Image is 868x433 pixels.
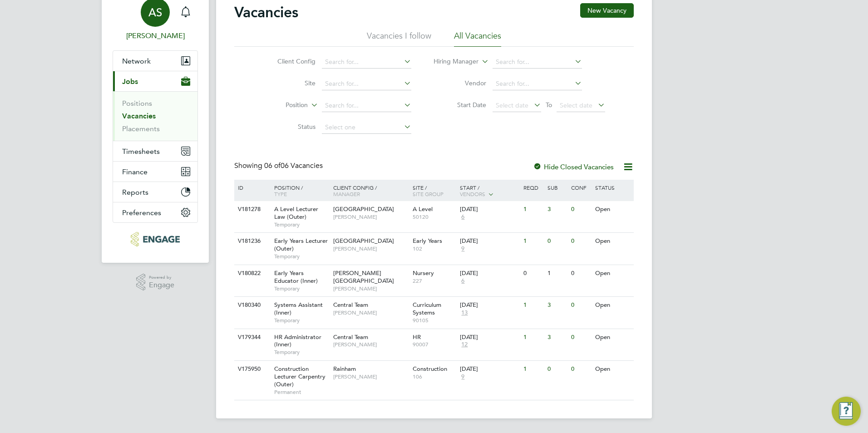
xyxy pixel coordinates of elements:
button: Finance [113,162,197,182]
span: [PERSON_NAME] [333,373,408,380]
div: Open [593,329,632,346]
span: [GEOGRAPHIC_DATA] [333,205,394,213]
div: Showing [234,161,325,171]
div: [DATE] [460,365,519,373]
span: Early Years Lecturer (Outer) [274,237,328,252]
div: ID [236,180,267,195]
span: Curriculum Systems [413,301,441,316]
span: Central Team [333,333,368,341]
span: 12 [460,341,469,349]
div: Site / [410,180,458,202]
span: 6 [460,213,466,221]
span: Central Team [333,301,368,309]
input: Search for... [322,78,411,90]
div: Position / [267,180,331,202]
span: Reports [122,188,148,197]
div: Status [593,180,632,195]
span: 9 [460,373,466,381]
div: Open [593,297,632,314]
div: 0 [569,265,592,282]
div: 1 [521,297,545,314]
div: 0 [569,361,592,378]
span: 102 [413,245,456,252]
div: [DATE] [460,270,519,277]
div: 0 [569,297,592,314]
button: Reports [113,182,197,202]
span: 06 of [264,161,281,170]
div: 0 [545,233,569,250]
span: 90105 [413,317,456,324]
div: 1 [521,329,545,346]
span: HR Administrator (Inner) [274,333,321,349]
div: V181236 [236,233,267,250]
div: Jobs [113,91,197,141]
div: V175950 [236,361,267,378]
h2: Vacancies [234,3,298,21]
span: [PERSON_NAME] [333,309,408,316]
div: [DATE] [460,237,519,245]
div: 3 [545,201,569,218]
span: 227 [413,277,456,285]
a: Go to home page [113,232,198,246]
span: Select date [496,101,528,109]
span: Early Years [413,237,442,245]
input: Search for... [322,56,411,69]
a: Powered byEngage [136,274,175,291]
button: Preferences [113,202,197,222]
span: Vendors [460,190,485,197]
span: A Level Lecturer Law (Outer) [274,205,318,221]
span: [PERSON_NAME] [333,245,408,252]
div: 0 [569,329,592,346]
a: Positions [122,99,152,108]
span: Temporary [274,221,329,228]
div: 1 [545,265,569,282]
span: Engage [149,281,174,289]
span: Temporary [274,285,329,292]
span: Construction [413,365,447,373]
span: Nursery [413,269,434,277]
div: Open [593,361,632,378]
span: Timesheets [122,147,160,156]
span: HR [413,333,421,341]
span: Select date [560,101,592,109]
span: 90007 [413,341,456,348]
span: To [543,99,555,111]
span: 06 Vacancies [264,161,323,170]
span: [PERSON_NAME] [333,341,408,348]
span: Avais Sabir [113,30,198,41]
span: [GEOGRAPHIC_DATA] [333,237,394,245]
button: New Vacancy [580,3,634,18]
button: Jobs [113,71,197,91]
label: Start Date [434,101,486,109]
button: Timesheets [113,141,197,161]
div: Open [593,233,632,250]
button: Engage Resource Center [832,397,861,426]
span: [PERSON_NAME] [333,213,408,221]
span: Permanent [274,389,329,396]
span: Temporary [274,317,329,324]
span: Systems Assistant (Inner) [274,301,323,316]
span: Site Group [413,190,444,197]
li: All Vacancies [454,30,501,47]
span: Construction Lecturer Carpentry (Outer) [274,365,325,388]
div: Open [593,265,632,282]
div: Conf [569,180,592,195]
label: Hide Closed Vacancies [533,162,614,171]
span: Manager [333,190,360,197]
span: Rainham [333,365,356,373]
div: 0 [569,201,592,218]
span: Temporary [274,253,329,260]
div: 3 [545,329,569,346]
button: Network [113,51,197,71]
div: V179344 [236,329,267,346]
div: V181278 [236,201,267,218]
span: Network [122,57,151,65]
div: V180822 [236,265,267,282]
div: 1 [521,233,545,250]
div: 0 [545,361,569,378]
div: 0 [569,233,592,250]
input: Search for... [493,78,582,90]
span: Powered by [149,274,174,281]
span: 9 [460,245,466,253]
input: Search for... [493,56,582,69]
